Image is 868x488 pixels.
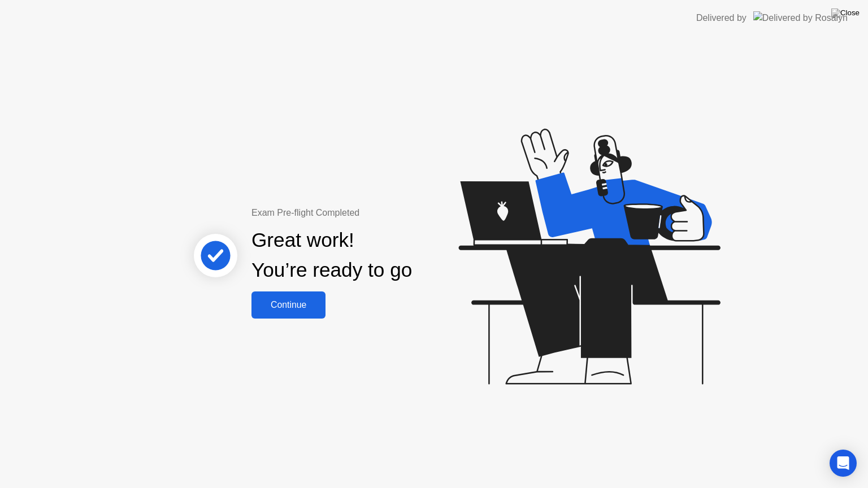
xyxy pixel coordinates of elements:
[696,11,747,25] div: Delivered by
[753,11,848,24] img: Delivered by Rosalyn
[251,225,412,285] div: Great work! You’re ready to go
[251,291,325,319] button: Continue
[255,300,322,310] div: Continue
[251,206,485,220] div: Exam Pre-flight Completed
[830,450,857,477] div: Open Intercom Messenger
[831,8,860,18] img: Close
